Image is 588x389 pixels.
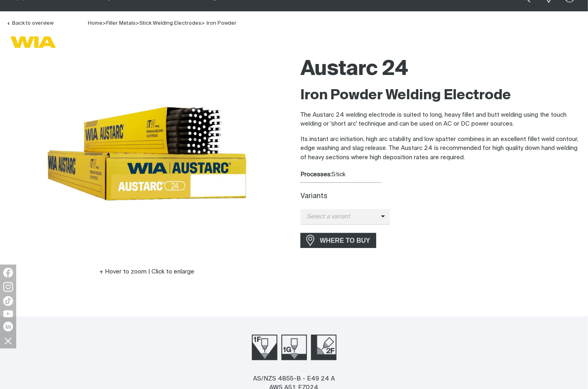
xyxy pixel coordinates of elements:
div: Stick [300,170,582,180]
img: Facebook [3,268,13,278]
img: Welding Position 1F [252,335,277,360]
span: > [102,21,106,26]
img: YouTube [3,310,13,317]
strong: Processes: [300,171,332,177]
img: Welding Position 2F [311,335,337,360]
a: Iron Powder [207,21,236,26]
h2: Iron Powder Welding Electrode [300,87,582,105]
a: Filler Metals [106,21,136,26]
a: Back to overview [6,21,53,26]
p: Its instant arc initiation, high arc stability, and low spatter combines in an excellent fillet w... [300,135,582,162]
a: Home [88,21,102,26]
a: Stick Welding Electrodes [139,21,201,26]
span: WHERE TO BUY [315,234,375,247]
img: hide socials [1,334,15,348]
span: Select a variant [300,212,381,222]
img: Instagram [3,282,13,292]
img: LinkedIn [3,322,13,331]
span: > [201,21,205,26]
h1: Austarc 24 [300,56,582,83]
a: WHERE TO BUY [300,233,376,248]
img: TikTok [3,296,13,306]
p: The Austarc 24 welding electrode is suited to long, heavy fillet and butt welding using the touch... [300,111,582,129]
img: Welding Position 1G [281,335,307,360]
label: Variants [300,193,327,200]
span: > [136,21,139,26]
img: Austarc 24 [46,52,248,255]
button: Hover to zoom | Click to enlarge [95,267,200,277]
